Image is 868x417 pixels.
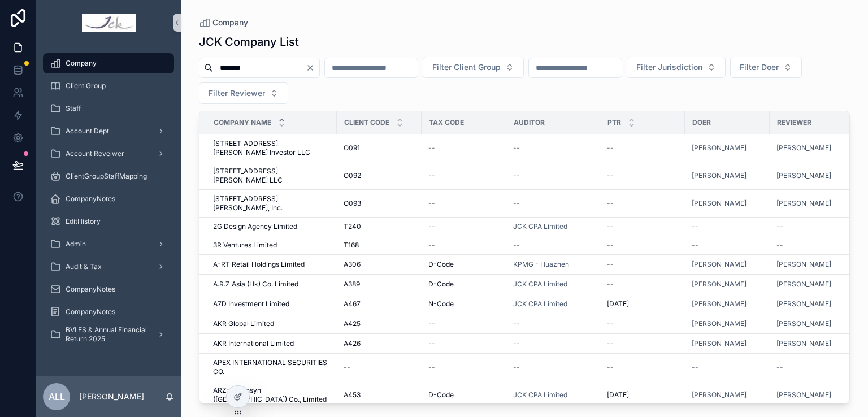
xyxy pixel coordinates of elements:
[43,76,174,96] a: Client Group
[199,34,299,50] h1: JCK Company List
[692,339,747,348] a: [PERSON_NAME]
[513,280,567,289] a: JCK CPA Limited
[692,363,698,372] span: --
[513,280,593,289] a: JCK CPA Limited
[43,324,174,345] a: BVI ES & Annual Financial Return 2025
[692,280,747,289] a: [PERSON_NAME]
[209,88,265,99] span: Filter Reviewer
[66,217,101,226] span: EditHistory
[607,280,678,289] a: --
[776,299,848,309] a: [PERSON_NAME]
[513,260,569,269] a: KPMG - Huazhen
[513,390,567,399] span: JCK CPA Limited
[513,260,593,269] a: KPMG - Huazhen
[776,144,831,153] span: [PERSON_NAME]
[79,391,144,402] p: [PERSON_NAME]
[776,241,783,250] span: --
[213,167,330,185] a: [STREET_ADDRESS][PERSON_NAME] LLC
[213,319,330,328] a: AKR Global Limited
[429,118,464,127] span: Tax Code
[776,171,848,180] a: [PERSON_NAME]
[213,241,330,250] a: 3R Ventures Limited
[344,171,415,180] a: O092
[344,118,389,127] span: Client Code
[776,339,831,348] a: [PERSON_NAME]
[423,57,524,78] button: Select Button
[428,222,435,231] span: --
[428,280,454,289] span: D-Code
[513,299,567,309] a: JCK CPA Limited
[66,240,86,249] span: Admin
[636,62,702,73] span: Filter Jurisdiction
[513,144,593,153] a: --
[344,363,350,372] span: --
[213,386,330,404] span: ARZ-Greensyn ([GEOGRAPHIC_DATA]) Co., Limited
[627,57,726,78] button: Select Button
[82,14,136,32] img: App logo
[344,299,361,309] span: A467
[513,319,520,328] span: --
[607,118,621,127] span: PTR
[43,234,174,254] a: Admin
[776,260,848,269] a: [PERSON_NAME]
[513,222,567,231] span: JCK CPA Limited
[344,363,415,372] a: --
[213,280,330,289] a: A.R.Z Asia (Hk) Co. Limited
[213,260,330,269] a: A-RT Retail Holdings Limited
[344,260,415,269] a: A306
[692,199,747,208] a: [PERSON_NAME]
[428,363,500,372] a: --
[428,260,454,269] span: D-Code
[607,260,614,269] span: --
[776,280,831,289] span: [PERSON_NAME]
[344,280,415,289] a: A389
[513,390,593,399] a: JCK CPA Limited
[43,279,174,299] a: CompanyNotes
[213,139,330,157] a: [STREET_ADDRESS][PERSON_NAME] Investor LLC
[428,171,500,180] a: --
[776,339,848,348] a: [PERSON_NAME]
[607,144,614,153] span: --
[344,241,415,250] a: T168
[776,171,831,180] a: [PERSON_NAME]
[344,144,360,153] span: O091
[513,199,593,208] a: --
[66,127,109,136] span: Account Dept
[43,257,174,277] a: Audit & Tax
[513,171,520,180] span: --
[607,241,614,250] span: --
[513,241,520,250] span: --
[607,144,678,153] a: --
[776,222,783,231] span: --
[344,260,361,269] span: A306
[730,57,802,78] button: Select Button
[43,166,174,186] a: ClientGroupStaffMapping
[777,118,811,127] span: Reviewer
[692,390,747,399] span: [PERSON_NAME]
[428,222,500,231] a: --
[776,260,831,269] a: [PERSON_NAME]
[344,390,415,399] a: A453
[344,280,360,289] span: A389
[513,222,593,231] a: JCK CPA Limited
[692,222,698,231] span: --
[692,319,747,328] span: [PERSON_NAME]
[740,62,779,73] span: Filter Doer
[513,363,520,372] span: --
[66,59,97,68] span: Company
[428,319,435,328] span: --
[776,363,848,372] a: --
[344,199,361,208] span: O093
[344,199,415,208] a: O093
[428,144,435,153] span: --
[428,241,500,250] a: --
[66,285,115,294] span: CompanyNotes
[692,144,747,153] a: [PERSON_NAME]
[607,199,678,208] a: --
